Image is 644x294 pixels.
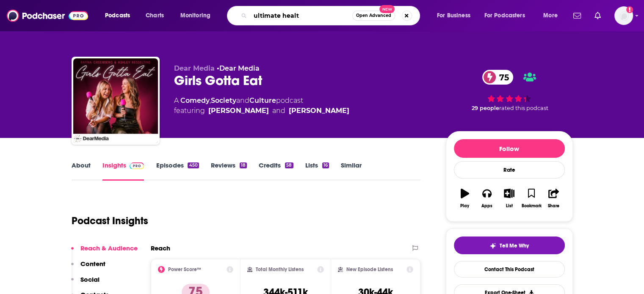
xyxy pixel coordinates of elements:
a: [PERSON_NAME] [208,106,269,116]
button: open menu [174,9,221,22]
span: , [210,96,211,104]
span: Charts [146,10,164,22]
button: open menu [431,9,481,22]
button: open menu [479,9,537,22]
a: Reviews18 [211,161,247,181]
p: Content [80,260,105,268]
button: open menu [99,9,141,22]
span: Open Advanced [356,14,391,18]
button: Follow [454,139,565,158]
a: Lists16 [305,161,329,181]
a: About [72,161,91,181]
a: Show notifications dropdown [570,8,584,23]
a: Society [211,96,236,104]
button: List [498,183,520,214]
img: Podchaser Pro [130,162,144,169]
a: Dear Media [219,64,260,72]
span: rated this podcast [499,105,548,111]
div: 75 29 peoplerated this podcast [446,64,573,117]
div: Share [548,203,559,209]
span: For Podcasters [484,10,525,22]
div: 16 [322,162,329,168]
h2: Reach [151,244,170,252]
span: 29 people [472,105,499,111]
h2: New Episode Listens [346,267,393,272]
a: Episodes450 [156,161,199,181]
span: and [272,106,285,116]
div: 18 [240,162,247,168]
p: Social [80,275,100,283]
button: Bookmark [520,183,542,214]
div: Search podcasts, credits, & more... [235,6,428,25]
span: 75 [491,70,513,85]
h1: Podcast Insights [72,214,148,227]
span: For Business [437,10,470,22]
div: Rate [454,161,565,179]
span: More [543,10,558,22]
a: Show notifications dropdown [591,8,604,23]
button: Show profile menu [614,6,633,25]
div: 58 [285,162,293,168]
button: Play [454,183,476,214]
a: Comedy [180,96,210,104]
a: Contact This Podcast [454,261,565,278]
span: Tell Me Why [500,242,529,249]
span: Monitoring [180,10,210,22]
div: List [506,203,513,209]
button: open menu [537,9,568,22]
img: tell me why sparkle [489,242,496,249]
button: Social [71,275,100,291]
span: Logged in as SimonElement [614,6,633,25]
button: Apps [476,183,498,214]
button: Reach & Audience [71,244,138,260]
h2: Total Monthly Listens [256,267,304,272]
input: Search podcasts, credits, & more... [250,9,352,22]
div: A podcast [174,96,349,116]
span: New [379,5,395,13]
span: Dear Media [174,64,215,72]
span: Podcasts [105,10,130,22]
span: and [236,96,249,104]
a: 75 [482,70,513,85]
div: Bookmark [521,203,541,209]
a: [PERSON_NAME] [289,106,349,116]
img: Girls Gotta Eat [73,58,158,143]
div: 450 [188,162,199,168]
a: Culture [249,96,276,104]
img: Podchaser - Follow, Share and Rate Podcasts [7,8,88,24]
svg: Add a profile image [626,6,633,13]
button: tell me why sparkleTell Me Why [454,236,565,254]
div: Play [460,203,469,209]
h2: Power Score™ [168,267,201,272]
a: Similar [341,161,362,181]
button: Open AdvancedNew [352,11,395,21]
p: Reach & Audience [80,244,138,252]
span: featuring [174,106,349,116]
button: Content [71,260,105,275]
a: Charts [140,9,169,22]
a: InsightsPodchaser Pro [102,161,144,181]
span: • [217,64,260,72]
a: Credits58 [259,161,293,181]
button: Share [542,183,564,214]
div: Apps [481,203,492,209]
img: User Profile [614,6,633,25]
